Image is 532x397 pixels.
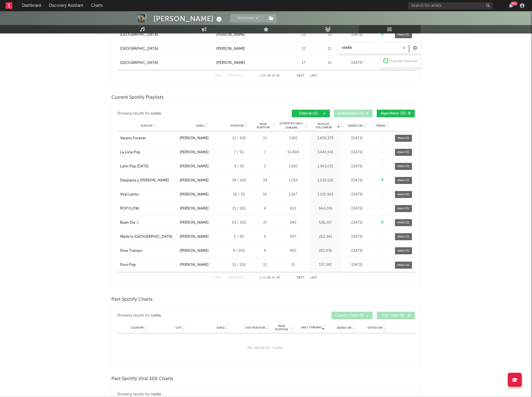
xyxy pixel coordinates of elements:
[254,275,285,281] div: 1 10 43
[120,164,177,169] a: Latin Pop [DATE]
[343,32,371,38] div: [DATE]
[216,32,288,38] a: [PERSON_NAME]
[319,32,340,38] div: 23
[377,312,415,319] button: City Charts(0)
[263,277,266,279] span: to
[311,164,340,169] div: 1,963,031
[380,314,406,317] span: City Charts ( 0 )
[154,14,223,23] div: [PERSON_NAME]
[231,124,244,127] span: Position
[254,248,276,254] div: 4
[254,164,276,169] div: 1
[343,192,371,198] div: [DATE]
[151,312,161,319] div: cosita
[376,124,386,127] span: Trend
[180,164,209,169] div: [PERSON_NAME]
[120,164,148,169] div: Latin Pop [DATE]
[120,60,158,66] div: [GEOGRAPHIC_DATA]
[301,326,321,330] span: Daily Streams
[131,326,144,329] span: Country
[120,178,177,183] a: Despierta y [PERSON_NAME]
[343,60,371,66] div: [DATE]
[120,46,158,52] div: [GEOGRAPHIC_DATA]
[180,136,209,141] div: [PERSON_NAME]
[278,122,305,130] span: Estimated Daily Streams
[343,220,371,226] div: [DATE]
[278,136,308,141] div: 7,451
[343,206,371,212] div: [DATE]
[292,110,330,117] button: Editorial(11)
[254,262,276,268] div: 12
[311,136,340,141] div: 3,659,379
[254,150,276,155] div: 7
[180,220,209,226] div: [PERSON_NAME]
[216,46,288,52] a: [PERSON_NAME]
[180,178,209,183] div: [PERSON_NAME]
[343,248,371,254] div: [DATE]
[180,206,209,212] div: [PERSON_NAME]
[226,164,252,169] div: 4 / 50
[120,206,139,212] div: POP FLOW
[120,234,172,240] div: Made In [GEOGRAPHIC_DATA]
[311,234,340,240] div: 262,342
[226,206,252,212] div: 21 / 100
[120,136,146,141] div: Verano Forever
[226,192,252,198] div: 16 / 30
[226,248,252,254] div: 4 / 100
[311,150,340,155] div: 3,641,841
[278,234,308,240] div: 997
[339,42,409,53] input: Search Playlists/Charts
[319,60,340,66] div: 15
[278,192,308,198] div: 1,167
[216,32,245,38] div: [PERSON_NAME]
[297,74,305,77] button: Next
[380,112,406,115] span: Algorithmic ( 32 )
[291,60,316,66] div: 17
[226,150,252,155] div: 7 / 50
[120,46,213,52] a: [GEOGRAPHIC_DATA]
[120,178,169,183] div: Despierta y [PERSON_NAME]
[509,3,513,8] button: 99+
[117,110,266,117] div: Showing results for
[120,206,177,212] a: POP FLOW
[120,220,177,226] a: Buen Día :)
[278,262,308,268] div: 15
[311,220,340,226] div: 536,257
[141,124,153,127] span: Playlist
[196,124,204,127] span: Song
[217,326,225,329] span: Song
[120,192,177,198] a: Viral Latino
[343,136,371,141] div: [DATE]
[319,46,340,52] div: 11
[343,178,371,183] div: [DATE]
[120,248,177,254] a: Flow Tranqui
[254,206,276,212] div: 4
[272,277,275,279] span: of
[180,248,209,254] div: [PERSON_NAME]
[278,220,308,226] div: 340
[176,326,182,329] span: City
[337,326,351,329] span: Added On
[334,110,373,117] button: Independent(15)
[389,58,418,65] div: Include Features
[278,248,308,254] div: 490
[254,178,276,183] div: 34
[117,333,415,363] div: No results for " cosita ".
[343,234,371,240] div: [DATE]
[216,60,288,66] a: [PERSON_NAME]
[151,110,161,117] div: cosita
[263,75,266,77] span: to
[120,192,139,198] div: Viral Latino
[117,312,266,319] div: Showing results for
[120,60,213,66] a: [GEOGRAPHIC_DATA]
[120,150,140,155] div: La Lista Pop
[296,112,321,115] span: Editorial ( 11 )
[180,192,209,198] div: [PERSON_NAME]
[120,32,158,38] div: [GEOGRAPHIC_DATA]
[278,206,308,212] div: 613
[120,32,213,38] a: [GEOGRAPHIC_DATA]
[377,110,415,117] button: Algorithmic(32)
[310,74,317,77] button: Last
[254,73,285,79] div: 1 10 21
[343,164,371,169] div: [DATE]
